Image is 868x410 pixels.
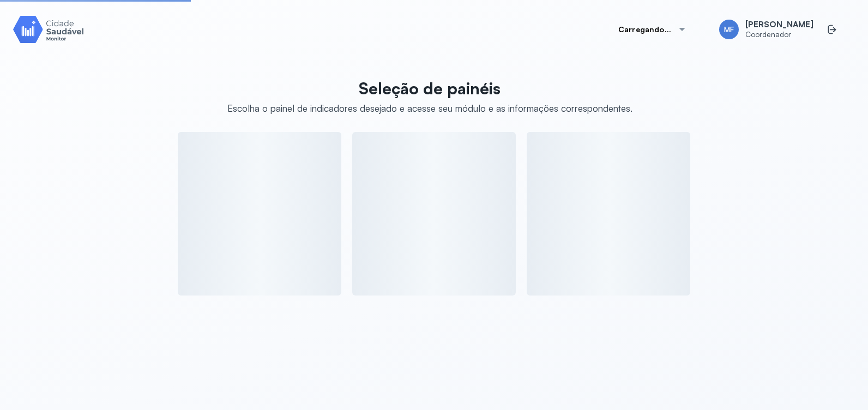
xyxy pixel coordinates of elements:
[227,79,632,98] p: Seleção de painéis
[13,14,84,45] img: Logotipo do produto Monitor
[745,30,813,39] span: Coordenador
[745,20,813,30] span: [PERSON_NAME]
[724,25,734,34] span: MF
[227,102,632,114] div: Escolha o painel de indicadores desejado e acesse seu módulo e as informações correspondentes.
[605,19,700,40] button: Carregando...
